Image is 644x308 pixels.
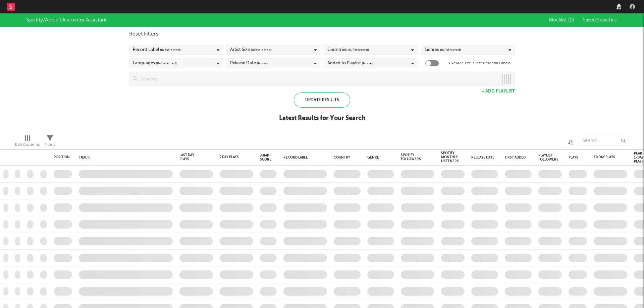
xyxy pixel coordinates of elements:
button: Saved Searches [581,17,618,23]
div: Position [54,155,70,159]
span: Saved Searches [583,18,618,22]
span: (None) [362,59,373,67]
div: Country [334,156,357,160]
div: 7 Day Plays [220,155,243,159]
div: Languages [133,59,177,67]
div: Update Results [294,93,350,108]
div: Artist Size [230,46,272,54]
span: ( 0 / 0 selected) [440,46,461,54]
button: + Add Playlist [482,89,515,94]
div: Filters [45,132,55,152]
div: Genres [425,46,461,54]
div: Record Label [283,156,324,160]
div: Genre [367,156,391,160]
div: Reset Filters [129,30,515,38]
div: Release Date [230,59,268,67]
span: (None) [257,59,268,67]
div: Playlist Followers [538,153,558,162]
span: ( 0 / 6 selected) [160,46,181,54]
div: Peak 1-Day Plays [634,151,644,164]
span: ( 0 / 0 selected) [156,59,177,67]
div: Filters [45,141,55,149]
div: Track [79,156,169,160]
div: Edit Columns [15,132,40,152]
span: ( 0 / 0 selected) [348,46,369,54]
div: Countries [327,46,369,54]
div: Spotify/Apple Discovery Assistant [26,16,107,24]
span: ( 0 ) [568,18,574,22]
span: ( 0 / 5 selected) [251,46,272,54]
label: Exclude Lofi / Instrumental Labels [449,59,511,67]
div: 30 Day Plays [594,155,617,159]
div: Added to Playlist [327,59,373,67]
div: Latest Results for Your Search [279,114,365,122]
div: Plays [569,156,578,160]
div: Record Label [133,46,181,54]
span: Blocklist [549,18,574,22]
div: First Added [505,156,528,160]
div: Last Day Plays [179,153,203,161]
input: Search... [579,136,629,146]
input: Loading... [137,72,498,85]
div: Spotify Monthly Listeners [441,151,459,163]
div: Spotify Followers [401,153,424,161]
div: Release Date [471,156,495,160]
div: Jump Score [260,153,271,162]
div: Edit Columns [15,141,40,149]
